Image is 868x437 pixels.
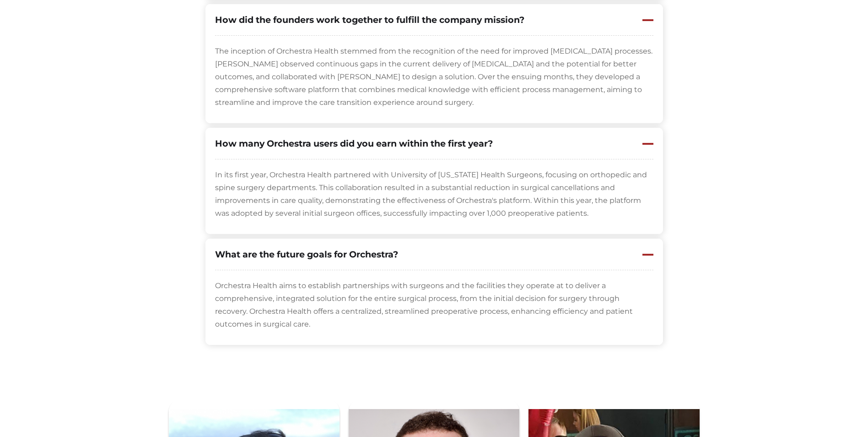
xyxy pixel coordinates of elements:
strong: How did the founders work together to fulfill the company mission? [215,14,524,25]
strong: How many Orchestra users did you earn within the first year? [215,138,493,149]
p: Orchestra Health aims to establish partnerships with surgeons and the facilities they operate at ... [215,279,653,331]
p: In its first year, Orchestra Health partnered with University of [US_STATE] Health Surgeons, focu... [215,169,653,220]
strong: What are the future goals for Orchestra? [215,249,398,260]
p: The inception of Orchestra Health stemmed from the recognition of the need for improved [MEDICAL_... [215,45,653,109]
